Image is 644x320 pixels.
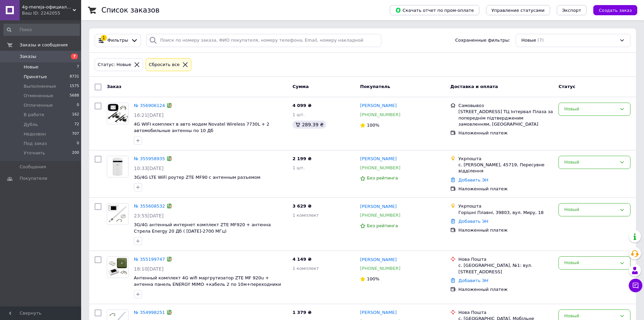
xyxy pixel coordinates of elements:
[134,275,281,287] a: Антенный комплект 4G wifi маргрутизатор ZTE MF 920u + антенна панель ENERGY MIMO +кабель 2 по 10м...
[458,286,553,293] div: Наложенный платеж
[292,257,311,262] span: 4 149 ₴
[134,257,165,262] a: № 355199747
[134,156,165,161] a: № 355958935
[72,131,79,137] span: 707
[458,219,488,224] a: Добавить ЭН
[593,5,637,15] button: Создать заказ
[71,54,78,59] span: 7
[292,204,311,209] span: 3 629 ₴
[134,222,271,234] a: 3G/4G антенный интернет комплект ZTE MF920 + антенна Стрела Energy 20 Дб ( [DATE]-2700 МГц)
[292,165,305,170] span: 1 шт.
[360,257,397,263] a: [PERSON_NAME]
[458,109,553,127] div: [STREET_ADDRESS] ТЦ Інтервал Плаза за попереднім підтвердженим замовленням, [GEOGRAPHIC_DATA]
[458,177,488,183] a: Добавить ЭН
[107,204,128,225] img: Фото товару
[562,8,581,13] span: Экспорт
[458,186,553,192] div: Наложенный платеж
[107,203,128,225] a: Фото товару
[108,37,128,44] span: Фильтры
[360,112,400,117] a: [PHONE_NUMBER]
[367,123,379,128] span: 100%
[587,7,637,13] a: Создать заказ
[360,103,397,109] a: [PERSON_NAME]
[20,164,46,170] span: Сообщения
[134,266,164,272] span: 18:10[DATE]
[101,6,160,14] h1: Список заказов
[70,93,79,99] span: 5688
[458,278,488,283] a: Добавить ЭН
[458,130,553,136] div: Наложенный платеж
[22,4,73,10] span: 4g-mereja-официальный дилер компаний Vodafone, Kyivstar, Lifecell
[395,7,474,13] span: Скачать отчет по пром-оплате
[360,266,400,271] a: [PHONE_NUMBER]
[360,213,400,218] a: [PHONE_NUMBER]
[458,203,553,209] div: Укрпошта
[458,156,553,162] div: Укрпошта
[74,122,79,128] span: 72
[564,106,617,113] div: Новый
[292,121,326,129] div: 289.39 ₴
[3,24,80,36] input: Поиск
[292,156,311,161] span: 2 199 ₴
[134,103,165,108] a: № 356906124
[24,141,47,147] span: Под заказ
[24,83,56,89] span: Выполненные
[360,156,397,162] a: [PERSON_NAME]
[77,102,79,108] span: 0
[292,112,305,117] span: 1 шт.
[107,103,128,124] img: Фото товару
[77,141,79,147] span: 0
[360,310,397,316] a: [PERSON_NAME]
[564,313,617,320] div: Новый
[458,210,553,216] div: Горішні Плавні, 39803, вул. Миру, 18
[134,175,260,180] a: 3G/4G LTE WiFi роутер ZTE MF90 с антенным разъемом
[107,257,128,278] img: Фото товару
[367,276,379,281] span: 100%
[367,175,398,180] span: Без рейтинга
[292,310,311,315] span: 1 379 ₴
[458,256,553,262] div: Нова Пошта
[24,102,53,108] span: Оплаченные
[599,8,632,13] span: Создать заказ
[134,310,165,315] a: № 354998251
[564,259,617,266] div: Новый
[367,223,398,228] span: Без рейтинга
[458,227,553,233] div: Наложенный платеж
[20,54,36,60] span: Заказы
[450,84,498,89] span: Доставка и оплата
[72,150,79,156] span: 200
[134,166,164,171] span: 10:33[DATE]
[492,8,545,13] span: Управление статусами
[292,84,309,89] span: Сумма
[24,150,45,156] span: Уточнить
[292,103,311,108] span: 4 099 ₴
[134,122,269,133] a: 4G WIFI комплект в авто модем Novatel Wireless 7730L + 2 автомобильные антенны по 10 Дб
[107,103,128,124] a: Фото товару
[24,122,38,128] span: Дубль
[564,206,617,213] div: Новый
[390,5,479,15] button: Скачать отчет по пром-оплате
[22,10,81,16] div: Ваш ID: 2242055
[360,165,400,170] a: [PHONE_NUMBER]
[458,262,553,275] div: с. [GEOGRAPHIC_DATA], №1: вул. [STREET_ADDRESS]
[458,103,553,109] div: Самовывоз
[107,84,121,89] span: Заказ
[24,131,46,137] span: Недозвон
[557,5,587,15] button: Экспорт
[147,61,181,68] div: Сбросить все
[292,213,319,218] span: 1 комплект
[564,159,617,166] div: Новый
[107,156,128,177] a: Фото товару
[70,83,79,89] span: 1575
[521,37,536,44] span: Новые
[72,112,79,118] span: 162
[24,64,39,70] span: Новые
[107,256,128,278] a: Фото товару
[24,93,53,99] span: Отмененные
